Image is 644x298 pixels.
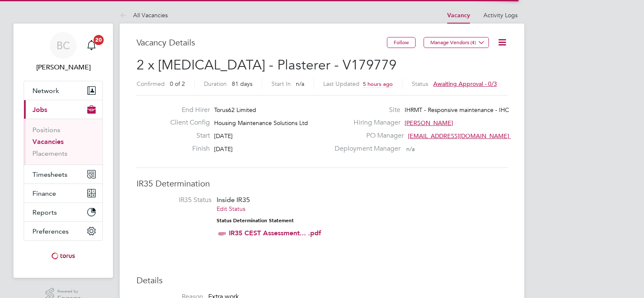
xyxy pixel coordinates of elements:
[232,80,252,88] span: 81 days
[32,106,47,114] span: Jobs
[363,80,393,88] span: 5 hours ago
[56,40,70,51] span: BC
[32,170,67,178] span: Timesheets
[406,145,415,153] span: n/a
[330,144,400,153] label: Deployment Manager
[164,131,210,140] label: Start
[94,35,104,45] span: 20
[24,249,103,263] a: Go to home page
[137,80,165,88] label: Confirmed
[24,62,103,72] span: Brian Campbell
[483,11,518,19] a: Activity Logs
[330,131,404,140] label: PO Manager
[217,205,245,213] a: Edit Status
[217,218,294,223] strong: Status Determination Statement
[204,80,227,88] label: Duration
[137,275,507,286] h3: Details
[137,37,387,48] h3: Vacancy Details
[24,165,102,184] button: Timesheets
[164,144,210,153] label: Finish
[24,203,102,221] button: Reports
[405,119,453,127] span: [PERSON_NAME]
[32,208,57,216] span: Reports
[412,80,428,88] label: Status
[83,32,100,59] a: 20
[217,196,250,204] span: Inside IR35
[57,288,81,295] span: Powered by
[164,106,210,114] label: End Hirer
[32,87,59,95] span: Network
[408,132,554,140] span: [EMAIL_ADDRESS][DOMAIN_NAME] working@toru…
[433,80,497,88] span: Awaiting approval - 0/3
[405,106,509,114] span: IHRMT - Responsive maintenance - IHC
[32,138,64,146] a: Vacancies
[24,184,102,202] button: Finance
[214,132,233,140] span: [DATE]
[330,118,400,127] label: Hiring Manager
[120,11,168,19] a: All Vacancies
[387,37,416,48] button: Follow
[137,57,397,73] span: 2 x [MEDICAL_DATA] - Plasterer - V179779
[323,80,360,88] label: Last Updated
[145,196,212,205] label: IR35 Status
[24,222,102,240] button: Preferences
[13,24,113,278] nav: Main navigation
[330,106,400,114] label: Site
[137,178,507,189] h3: IR35 Determination
[170,80,185,88] span: 0 of 2
[32,227,69,235] span: Preferences
[214,106,256,114] span: Torus62 Limited
[214,119,308,127] span: Housing Maintenance Solutions Ltd
[24,32,103,72] a: BC[PERSON_NAME]
[32,149,67,157] a: Placements
[424,37,489,48] button: Manage Vendors (4)
[229,229,321,237] a: IR35 CEST Assessment... .pdf
[24,100,102,119] button: Jobs
[48,249,78,263] img: torus-logo-retina.png
[32,126,60,134] a: Positions
[164,118,210,127] label: Client Config
[214,145,233,153] span: [DATE]
[24,81,102,100] button: Network
[24,119,102,165] div: Jobs
[32,189,56,197] span: Finance
[447,12,470,19] a: Vacancy
[296,80,304,88] span: n/a
[271,80,291,88] label: Start In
